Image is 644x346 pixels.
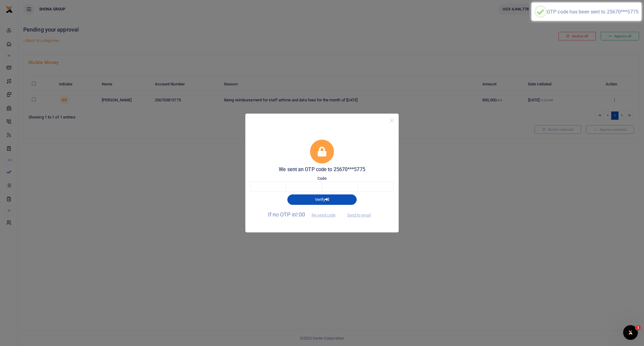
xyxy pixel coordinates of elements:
label: Code [317,175,326,182]
span: !:00 [296,211,305,218]
button: Verify [287,194,357,205]
div: OTP code has been sent to 25670***5775 [547,9,638,15]
button: Close [387,116,396,125]
iframe: Intercom live chat [623,325,638,340]
h5: We sent an OTP code to 25670***5775 [250,167,394,173]
span: 1 [636,325,641,330]
span: If no OTP in [268,211,341,218]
